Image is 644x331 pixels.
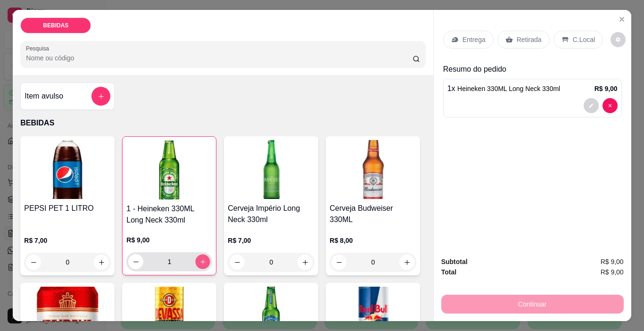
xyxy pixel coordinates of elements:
[601,257,624,267] span: R$ 9,00
[330,203,416,225] h4: Cerveja Budweiser 330ML
[297,255,313,270] button: increase-product-quantity
[26,255,41,270] button: decrease-product-quantity
[330,236,416,245] p: R$ 8,00
[26,44,52,52] label: Pesquisa
[584,98,599,113] button: decrease-product-quantity
[43,22,68,29] p: BEBIDAS
[447,83,561,94] p: 1 x
[228,140,314,199] img: product-image
[443,64,622,75] p: Resumo do pedido
[228,236,314,245] p: R$ 7,00
[457,85,560,92] span: Heineken 330ML Long Neck 330ml
[126,141,212,199] img: product-image
[601,267,624,277] span: R$ 9,00
[128,254,143,269] button: decrease-product-quantity
[462,35,486,44] p: Entrega
[94,255,109,270] button: increase-product-quantity
[331,255,347,270] button: decrease-product-quantity
[230,255,245,270] button: decrease-product-quantity
[441,258,468,265] strong: Subtotal
[228,203,314,225] h4: Cerveja Império Long Neck 330ml
[126,235,212,245] p: R$ 9,00
[573,35,595,44] p: C.Local
[517,35,542,44] p: Retirada
[24,203,111,214] h4: PEPSI PET 1 LITRO
[25,91,63,102] h4: Item avulso
[614,12,629,27] button: Close
[24,140,111,199] img: product-image
[26,53,413,63] input: Pesquisa
[196,255,210,269] button: increase-product-quantity
[91,87,110,106] button: add-separate-item
[330,140,416,199] img: product-image
[126,203,212,226] h4: 1 - Heineken 330ML Long Neck 330ml
[441,268,456,276] strong: Total
[399,255,414,270] button: increase-product-quantity
[24,236,111,245] p: R$ 7,00
[594,84,618,93] p: R$ 9,00
[603,98,618,113] button: decrease-product-quantity
[611,32,626,47] button: decrease-product-quantity
[20,117,425,129] p: BEBIDAS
